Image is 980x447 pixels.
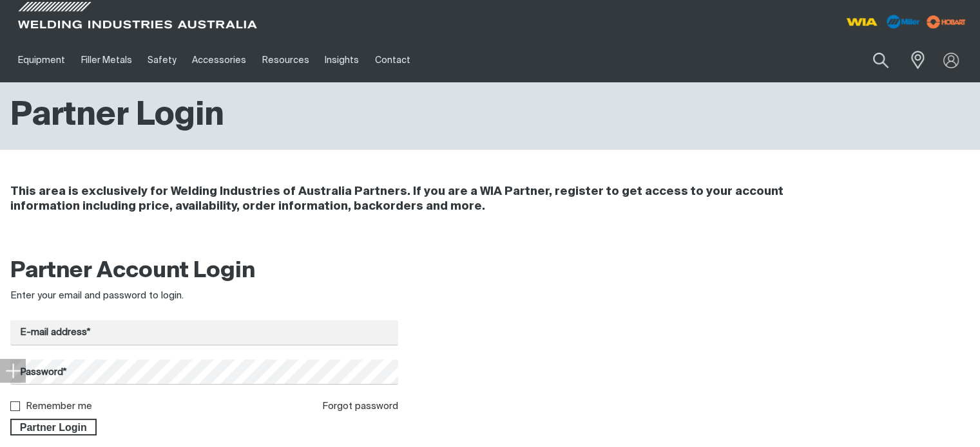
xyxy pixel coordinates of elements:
[10,257,398,286] h2: Partner Account Login
[73,38,139,82] a: Filler Metals
[859,45,903,75] button: Search products
[184,38,254,82] a: Accessories
[255,38,317,82] a: Resources
[10,289,398,304] div: Enter your email and password to login.
[10,419,97,435] button: Partner Login
[12,419,95,435] span: Partner Login
[367,38,418,82] a: Contact
[10,38,730,82] nav: Main
[317,38,367,82] a: Insights
[923,12,970,32] img: miller
[10,38,73,82] a: Equipment
[5,363,21,378] img: hide socials
[10,185,806,214] h4: This area is exclusively for Welding Industries of Australia Partners. If you are a WIA Partner, ...
[140,38,184,82] a: Safety
[322,401,398,411] a: Forgot password
[843,45,903,75] input: Product name or item number...
[10,95,224,137] h1: Partner Login
[26,401,92,411] label: Remember me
